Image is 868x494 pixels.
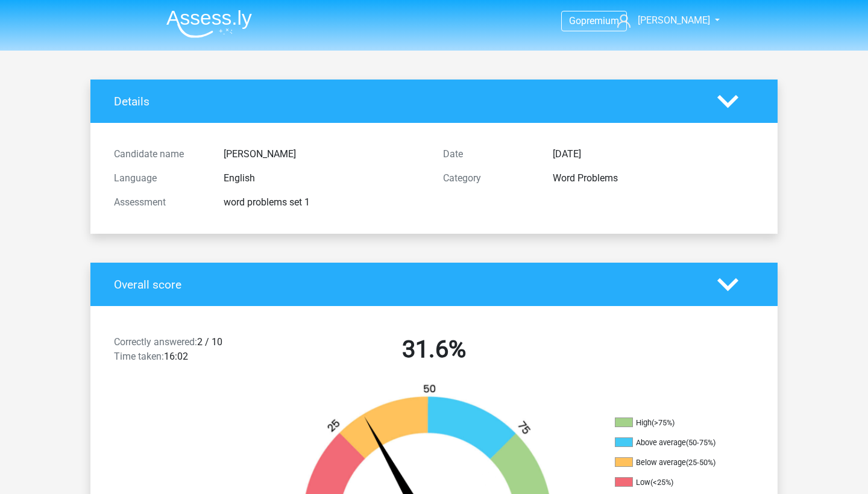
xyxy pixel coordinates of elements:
img: Assessly [166,10,252,38]
h4: Details [114,95,699,108]
div: (50-75%) [686,438,715,447]
h4: Overall score [114,278,699,292]
li: Below average [615,457,735,468]
div: [DATE] [544,147,763,161]
span: Time taken: [114,351,164,362]
div: word problems set 1 [215,195,434,210]
div: 2 / 10 16:02 [105,335,269,369]
li: High [615,417,735,428]
div: Language [105,171,215,186]
div: Candidate name [105,147,215,161]
span: [PERSON_NAME] [638,14,710,26]
div: (<25%) [650,478,673,487]
div: English [215,171,434,186]
div: (>75%) [652,418,675,427]
a: [PERSON_NAME] [612,13,711,28]
li: Above average [615,437,735,448]
h2: 31.6% [278,335,590,364]
a: Gopremium [562,13,626,29]
span: Go [569,15,581,27]
div: [PERSON_NAME] [215,147,434,161]
span: Correctly answered: [114,336,197,348]
li: Low [615,477,735,488]
div: (25-50%) [686,458,715,467]
div: Word Problems [544,171,763,186]
div: Date [434,147,544,161]
div: Assessment [105,195,215,210]
span: premium [581,15,619,27]
div: Category [434,171,544,186]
